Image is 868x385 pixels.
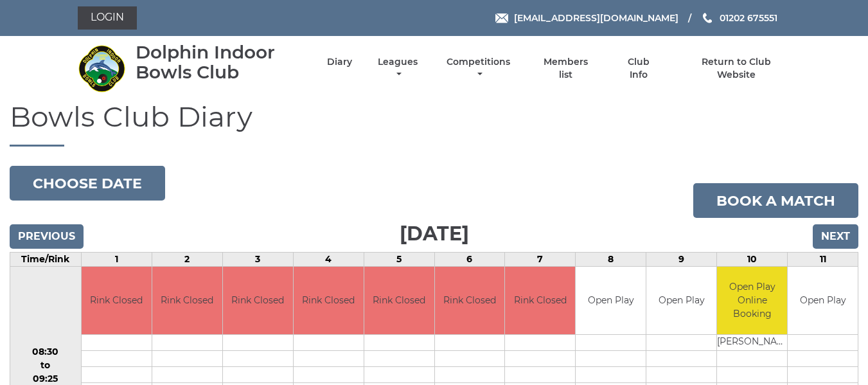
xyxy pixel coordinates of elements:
td: Open Play [576,267,646,334]
td: 6 [434,253,505,267]
td: 1 [81,253,152,267]
td: Open Play Online Booking [717,267,787,334]
td: Rink Closed [294,267,364,334]
td: Rink Closed [505,267,575,334]
td: 2 [152,253,222,267]
td: Rink Closed [223,267,293,334]
span: [EMAIL_ADDRESS][DOMAIN_NAME] [514,12,678,24]
td: Rink Closed [364,267,434,334]
a: Return to Club Website [682,56,790,81]
img: Email [495,13,508,23]
input: Next [813,224,858,249]
td: Open Play [646,267,716,334]
span: 01202 675551 [720,12,777,24]
td: Open Play [788,267,858,334]
td: Time/Rink [10,253,82,267]
td: 11 [788,253,858,267]
a: Login [78,6,137,30]
button: Choose date [10,166,165,201]
td: 9 [646,253,717,267]
td: 8 [576,253,646,267]
a: Phone us 01202 675551 [701,11,777,25]
a: Book a match [693,183,858,218]
td: [PERSON_NAME] [717,334,787,350]
td: 3 [222,253,293,267]
a: Email [EMAIL_ADDRESS][DOMAIN_NAME] [495,11,678,25]
a: Members list [536,56,595,81]
input: Previous [10,224,84,249]
a: Club Info [618,56,660,81]
td: 10 [717,253,788,267]
td: Rink Closed [152,267,222,334]
td: 7 [505,253,576,267]
img: Dolphin Indoor Bowls Club [78,44,126,93]
h1: Bowls Club Diary [10,101,858,147]
a: Diary [327,56,352,68]
div: Dolphin Indoor Bowls Club [136,42,305,82]
a: Leagues [375,56,421,81]
td: 5 [364,253,434,267]
td: Rink Closed [82,267,152,334]
img: Phone us [703,13,712,23]
a: Competitions [444,56,514,81]
td: 4 [293,253,364,267]
td: Rink Closed [435,267,505,334]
